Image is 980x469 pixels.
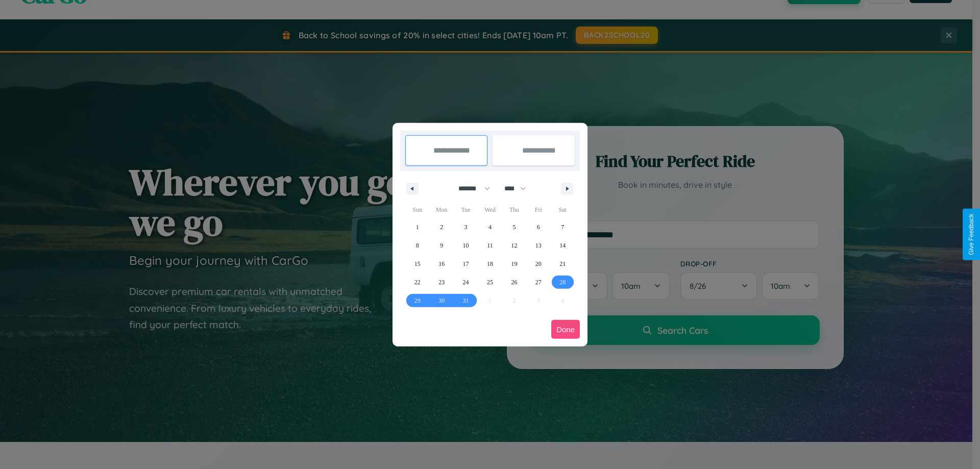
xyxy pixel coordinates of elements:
[405,255,429,273] button: 15
[551,218,575,236] button: 7
[416,218,419,236] span: 1
[438,273,445,291] span: 23
[526,236,550,255] button: 13
[463,236,469,255] span: 10
[414,255,421,273] span: 15
[463,291,469,310] span: 31
[502,202,526,218] span: Thu
[526,255,550,273] button: 20
[463,273,469,291] span: 24
[526,218,550,236] button: 6
[488,218,492,236] span: 4
[478,236,502,255] button: 11
[405,236,429,255] button: 8
[478,273,502,291] button: 25
[512,218,516,236] span: 5
[440,218,443,236] span: 2
[463,255,469,273] span: 17
[454,273,478,291] button: 24
[551,255,575,273] button: 21
[454,236,478,255] button: 10
[535,273,542,291] span: 27
[502,218,526,236] button: 5
[551,202,575,218] span: Sat
[454,291,478,310] button: 31
[405,273,429,291] button: 22
[414,291,421,310] span: 29
[559,236,566,255] span: 14
[502,236,526,255] button: 12
[559,273,566,291] span: 28
[429,236,453,255] button: 9
[464,218,468,236] span: 3
[511,236,517,255] span: 12
[429,273,453,291] button: 23
[405,202,429,218] span: Sun
[535,255,542,273] span: 20
[968,214,975,255] div: Give Feedback
[414,273,421,291] span: 22
[502,255,526,273] button: 19
[405,218,429,236] button: 1
[478,218,502,236] button: 4
[416,236,419,255] span: 8
[429,255,453,273] button: 16
[454,255,478,273] button: 17
[502,273,526,291] button: 26
[454,202,478,218] span: Tue
[551,273,575,291] button: 28
[438,291,445,310] span: 30
[551,320,580,339] button: Done
[440,236,443,255] span: 9
[405,291,429,310] button: 29
[551,236,575,255] button: 14
[429,218,453,236] button: 2
[535,236,542,255] span: 13
[487,255,493,273] span: 18
[454,218,478,236] button: 3
[478,202,502,218] span: Wed
[429,291,453,310] button: 30
[478,255,502,273] button: 18
[487,273,493,291] span: 25
[559,255,566,273] span: 21
[511,255,517,273] span: 19
[561,218,564,236] span: 7
[511,273,517,291] span: 26
[487,236,493,255] span: 11
[438,255,445,273] span: 16
[537,218,540,236] span: 6
[526,202,550,218] span: Fri
[429,202,453,218] span: Mon
[526,273,550,291] button: 27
